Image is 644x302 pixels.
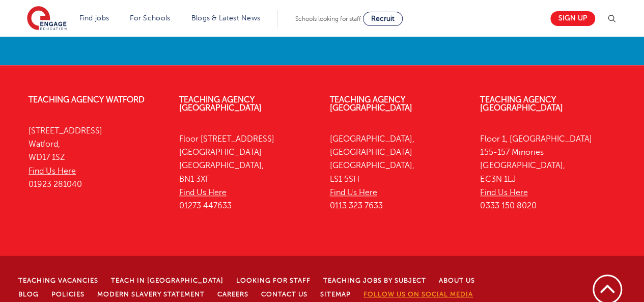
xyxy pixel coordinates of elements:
[29,167,76,176] a: Find Us Here
[18,277,98,284] a: Teaching Vacancies
[295,15,361,22] span: Schools looking for staff
[330,132,465,213] p: [GEOGRAPHIC_DATA], [GEOGRAPHIC_DATA] [GEOGRAPHIC_DATA], LS1 5SH 0113 323 7633
[97,291,205,298] a: Modern Slavery Statement
[480,132,615,213] p: Floor 1, [GEOGRAPHIC_DATA] 155-157 Minories [GEOGRAPHIC_DATA], EC3N 1LJ 0333 150 8020
[323,277,426,284] a: Teaching jobs by subject
[363,291,473,298] a: Follow us on Social Media
[130,14,170,22] a: For Schools
[18,291,39,298] a: Blog
[111,277,223,284] a: Teach in [GEOGRAPHIC_DATA]
[363,12,403,26] a: Recruit
[480,188,527,197] a: Find Us Here
[51,291,85,298] a: Policies
[330,95,412,113] a: Teaching Agency [GEOGRAPHIC_DATA]
[27,6,67,32] img: Engage Education
[320,291,351,298] a: Sitemap
[236,277,311,284] a: Looking for staff
[330,188,377,197] a: Find Us Here
[480,95,563,113] a: Teaching Agency [GEOGRAPHIC_DATA]
[371,15,395,22] span: Recruit
[217,291,248,298] a: Careers
[550,11,595,26] a: Sign up
[79,14,109,22] a: Find jobs
[29,95,145,104] a: Teaching Agency Watford
[179,132,315,213] p: Floor [STREET_ADDRESS] [GEOGRAPHIC_DATA] [GEOGRAPHIC_DATA], BN1 3XF 01273 447633
[261,291,307,298] a: Contact Us
[191,14,261,22] a: Blogs & Latest News
[439,277,475,284] a: About Us
[179,188,227,197] a: Find Us Here
[29,124,164,191] p: [STREET_ADDRESS] Watford, WD17 1SZ 01923 281040
[179,95,262,113] a: Teaching Agency [GEOGRAPHIC_DATA]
